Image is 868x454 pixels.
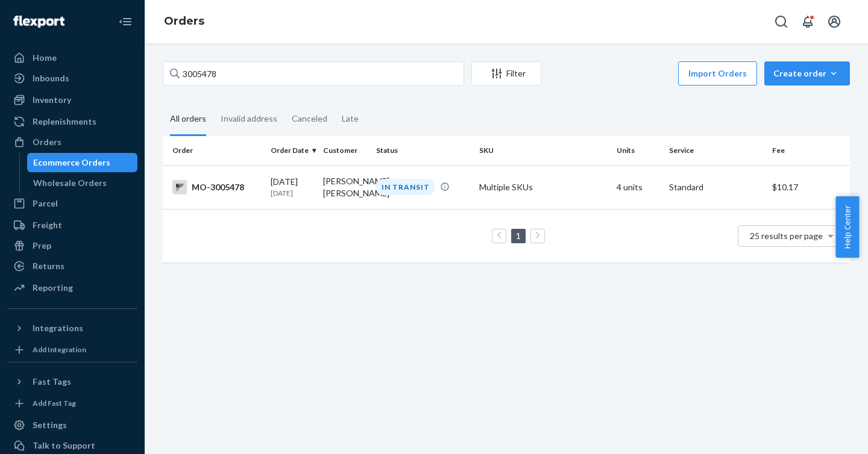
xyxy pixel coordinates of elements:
[221,103,277,134] div: Invalid address
[33,219,62,231] div: Freight
[13,16,64,28] img: Flexport logo
[472,67,541,79] div: Filter
[33,344,86,355] div: Add Integration
[266,136,318,165] th: Order Date
[33,177,107,189] div: Wholesale Orders
[471,61,541,86] button: Filter
[7,112,137,131] a: Replenishments
[33,240,51,252] div: Prep
[7,278,137,297] a: Reporting
[163,136,266,165] th: Order
[669,181,763,193] p: Standard
[113,10,137,34] button: Close Navigation
[7,90,137,110] a: Inventory
[33,157,110,169] div: Ecommerce Orders
[33,116,96,128] div: Replenishments
[376,179,435,195] div: IN TRANSIT
[773,67,841,79] div: Create order
[33,322,83,334] div: Integrations
[33,94,71,106] div: Inventory
[33,52,57,64] div: Home
[172,180,261,194] div: MO-3005478
[7,132,137,152] a: Orders
[767,136,850,165] th: Fee
[7,69,137,88] a: Inbounds
[7,415,137,435] a: Settings
[7,343,137,357] a: Add Integration
[678,61,757,86] button: Import Orders
[474,136,612,165] th: SKU
[7,372,137,391] button: Fast Tags
[33,440,95,452] div: Talk to Support
[514,231,523,241] a: Page 1 is your current page
[271,176,313,198] div: [DATE]
[7,396,137,411] a: Add Fast Tag
[33,398,76,408] div: Add Fast Tag
[7,236,137,255] a: Prep
[271,188,313,198] p: [DATE]
[7,319,137,338] button: Integrations
[33,136,61,148] div: Orders
[342,103,359,134] div: Late
[164,14,204,28] a: Orders
[612,136,664,165] th: Units
[154,4,214,39] ol: breadcrumbs
[33,376,71,388] div: Fast Tags
[292,103,327,134] div: Canceled
[33,197,58,210] div: Parcel
[318,165,371,209] td: [PERSON_NAME] [PERSON_NAME]
[33,72,69,84] div: Inbounds
[664,136,767,165] th: Service
[33,419,67,431] div: Settings
[323,145,366,155] div: Customer
[27,153,138,172] a: Ecommerce Orders
[750,231,823,241] span: 25 results per page
[27,173,138,193] a: Wholesale Orders
[371,136,474,165] th: Status
[769,10,793,34] button: Open Search Box
[7,216,137,235] a: Freight
[796,10,820,34] button: Open notifications
[612,165,664,209] td: 4 units
[7,48,137,67] a: Home
[170,103,206,136] div: All orders
[822,10,846,34] button: Open account menu
[474,165,612,209] td: Multiple SKUs
[835,196,859,258] button: Help Center
[7,257,137,276] a: Returns
[767,165,850,209] td: $10.17
[7,194,137,213] a: Parcel
[33,282,73,294] div: Reporting
[163,61,464,86] input: Search orders
[764,61,850,86] button: Create order
[33,260,64,272] div: Returns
